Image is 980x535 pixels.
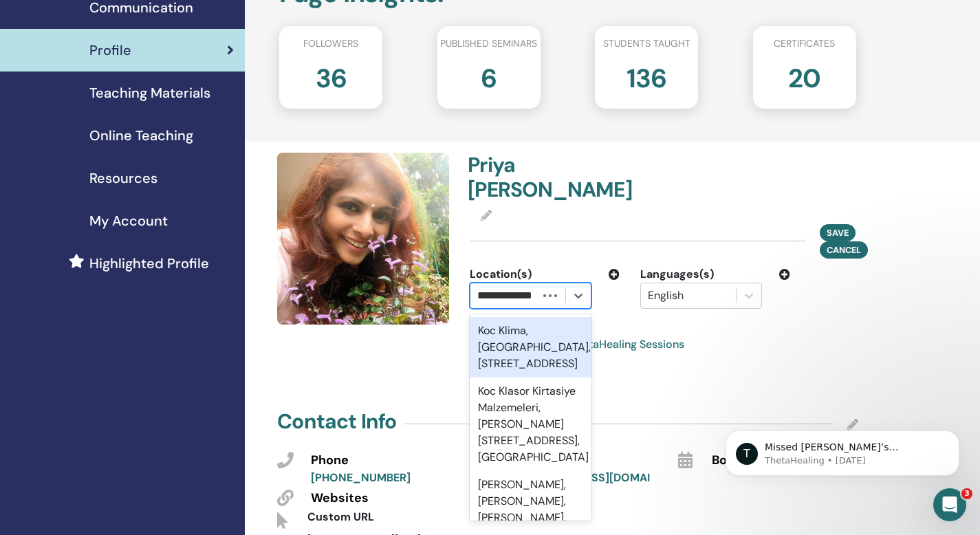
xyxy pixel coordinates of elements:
[89,83,210,103] span: Teaching Materials
[303,36,358,51] span: Followers
[933,488,966,521] iframe: Intercom live chat
[705,402,980,498] iframe: Intercom notifications message
[307,510,374,524] span: Custom URL
[311,470,411,485] a: [PHONE_NUMBER]
[481,56,497,95] h2: 6
[89,210,168,231] span: My Account
[470,266,532,283] span: Location(s)
[311,490,369,507] span: Websites
[788,56,820,95] h2: 20
[277,409,396,434] h4: Contact Info
[827,244,861,256] span: Cancel
[820,224,856,241] button: Save
[603,36,690,51] span: Students taught
[640,266,714,283] span: Languages(s)
[827,227,849,239] span: Save
[89,40,131,61] span: Profile
[470,317,591,378] div: Koc Klima, [GEOGRAPHIC_DATA], [STREET_ADDRESS]
[468,153,655,202] h4: Priya [PERSON_NAME]
[89,125,193,146] span: Online Teaching
[89,168,157,188] span: Resources
[440,36,537,51] span: Published seminars
[89,253,209,274] span: Highlighted Profile
[961,488,972,499] span: 3
[627,56,666,95] h2: 136
[820,241,868,259] button: Cancel
[277,153,449,325] img: default.jpg
[774,36,835,51] span: Certificates
[503,337,684,351] span: Available for ThetaHealing Sessions
[316,56,347,95] h2: 36
[470,378,591,471] div: Koc Klasor Kirtasiye Malzemeleri, [PERSON_NAME][STREET_ADDRESS], [GEOGRAPHIC_DATA]
[311,452,349,470] span: Phone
